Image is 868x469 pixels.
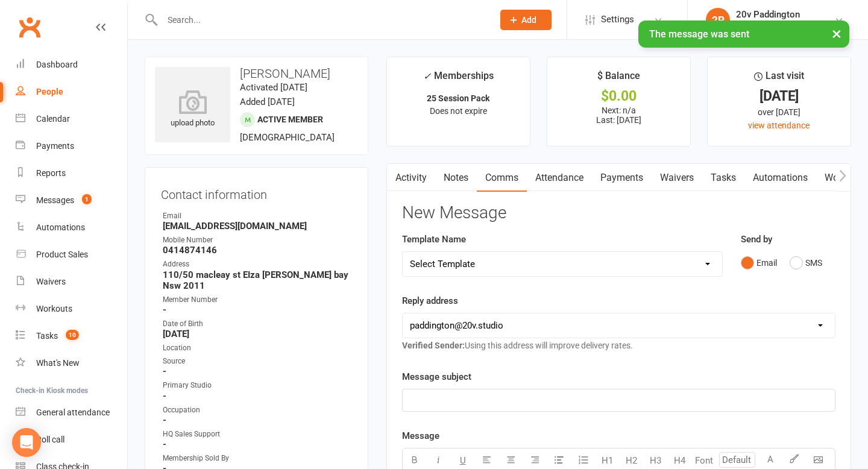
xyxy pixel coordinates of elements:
strong: - [163,439,352,450]
input: Default [719,452,755,468]
a: Tasks 10 [16,323,127,350]
strong: 110/50 macleay st EIza [PERSON_NAME] bay Nsw 2011 [163,269,352,291]
a: Automations [16,214,127,241]
strong: - [163,304,352,315]
label: Message subject [402,370,471,384]
h3: New Message [402,204,835,222]
div: Source [163,356,352,367]
span: [DEMOGRAPHIC_DATA] [240,132,335,143]
button: SMS [790,251,822,274]
a: Waivers [16,268,127,295]
div: over [DATE] [719,105,840,119]
a: Automations [744,164,816,192]
span: Using this address will improve delivery rates. [402,341,633,350]
div: upload photo [155,90,230,130]
div: [DATE] [719,90,840,102]
div: Reports [36,168,66,178]
label: Message [402,429,439,443]
label: Template Name [402,232,466,247]
a: Activity [387,164,435,192]
label: Send by [741,232,772,247]
a: Tasks [702,164,744,192]
span: Add [521,15,536,25]
div: Memberships [423,68,494,90]
span: Settings [601,6,634,33]
a: Payments [16,133,127,160]
strong: - [163,366,352,377]
div: Occupation [163,404,352,416]
a: Messages 1 [16,187,127,214]
div: Membership Sold By [163,453,352,464]
a: What's New [16,350,127,377]
div: People [36,87,63,96]
div: Waivers [36,277,66,286]
label: Reply address [402,294,458,308]
div: Email [163,210,352,222]
a: Notes [435,164,477,192]
span: 1 [82,194,92,204]
a: General attendance kiosk mode [16,399,127,426]
strong: [EMAIL_ADDRESS][DOMAIN_NAME] [163,221,352,231]
i: ✓ [423,71,431,82]
div: Workouts [36,304,72,313]
div: Open Intercom Messenger [12,428,41,457]
a: Waivers [652,164,702,192]
a: Workouts [16,295,127,323]
div: Automations [36,222,85,232]
div: Payments [36,141,74,151]
a: Payments [592,164,652,192]
div: The message was sent [638,20,849,48]
div: Messages [36,195,74,205]
a: view attendance [748,121,810,130]
div: HQ Sales Support [163,429,352,440]
div: General attendance [36,408,110,417]
strong: - [163,391,352,401]
strong: [DATE] [163,329,352,339]
a: Comms [477,164,527,192]
h3: Contact information [161,183,352,201]
a: Product Sales [16,241,127,268]
div: 20v Paddington [736,20,800,31]
div: Product Sales [36,250,88,259]
button: Email [741,251,777,274]
button: × [826,20,848,46]
div: Location [163,342,352,354]
span: Does not expire [430,106,487,116]
div: $0.00 [558,90,679,102]
div: Dashboard [36,60,78,69]
div: Roll call [36,435,64,444]
div: Primary Studio [163,380,352,391]
a: Calendar [16,105,127,133]
span: U [460,455,466,466]
input: Search... [159,11,485,28]
div: Date of Birth [163,318,352,330]
strong: 25 Session Pack [427,93,489,103]
div: Member Number [163,294,352,306]
a: People [16,78,127,105]
div: Mobile Number [163,234,352,246]
span: 10 [66,330,79,340]
div: Last visit [754,68,804,90]
a: Reports [16,160,127,187]
a: Clubworx [14,12,45,42]
div: 20v Paddington [736,9,800,20]
p: Next: n/a Last: [DATE] [558,105,679,125]
div: Calendar [36,114,70,124]
time: Activated [DATE] [240,82,307,93]
div: Tasks [36,331,58,341]
strong: 0414874146 [163,245,352,256]
h3: [PERSON_NAME] [155,67,358,80]
time: Added [DATE] [240,96,295,107]
strong: - [163,415,352,426]
div: $ Balance [597,68,640,90]
strong: Verified Sender: [402,341,465,350]
div: 2P [706,8,730,32]
span: Active member [257,115,323,124]
div: What's New [36,358,80,368]
a: Attendance [527,164,592,192]
a: Roll call [16,426,127,453]
a: Dashboard [16,51,127,78]
div: Address [163,259,352,270]
button: Add [500,10,552,30]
